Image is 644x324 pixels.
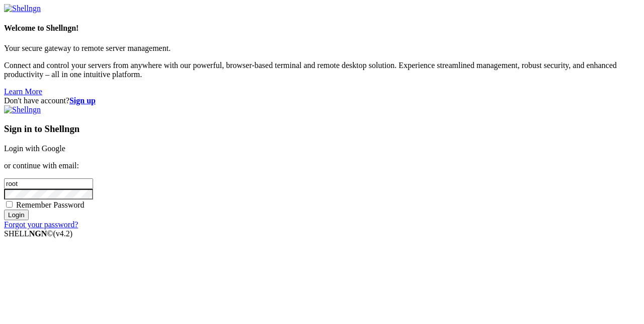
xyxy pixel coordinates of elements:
a: Forgot your password? [4,220,78,229]
input: Login [4,210,29,220]
p: Connect and control your servers from anywhere with our powerful, browser-based terminal and remo... [4,61,640,79]
h3: Sign in to Shellngn [4,123,640,135]
span: SHELL © [4,229,72,238]
p: or continue with email: [4,161,640,170]
input: Remember Password [6,201,13,208]
img: Shellngn [4,4,41,13]
input: Email address [4,178,93,189]
h4: Welcome to Shellngn! [4,24,640,33]
a: Learn More [4,87,42,96]
img: Shellngn [4,105,41,114]
a: Sign up [69,96,96,105]
b: NGN [29,229,47,238]
span: 4.2.0 [53,229,73,238]
div: Don't have account? [4,96,640,105]
p: Your secure gateway to remote server management. [4,44,640,53]
span: Remember Password [16,201,85,209]
a: Login with Google [4,144,65,153]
